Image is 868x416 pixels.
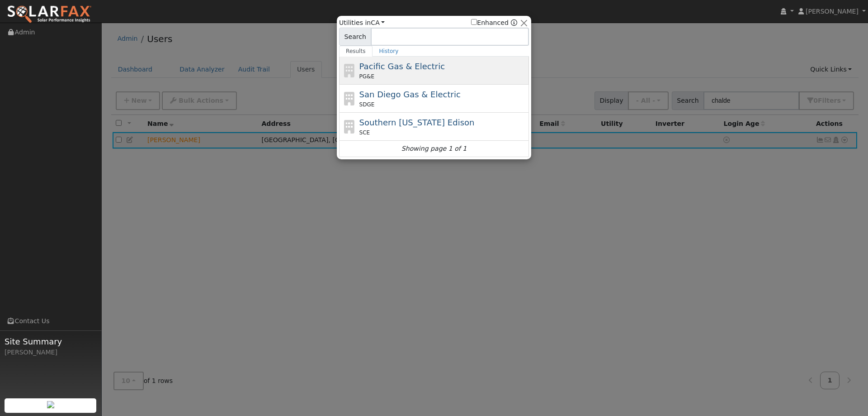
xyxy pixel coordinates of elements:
span: [PERSON_NAME] [806,8,859,15]
img: SolarFax [7,5,92,24]
span: Site Summary [5,335,97,348]
span: Utilities in [339,18,385,28]
input: Enhanced [471,19,477,25]
img: retrieve [47,401,54,408]
span: SDGE [359,100,375,109]
span: Search [339,28,371,46]
span: Show enhanced providers [471,18,517,28]
div: [PERSON_NAME] [5,348,97,357]
a: Results [339,46,373,57]
label: Enhanced [471,18,509,28]
span: San Diego Gas & Electric [359,90,461,99]
span: Pacific Gas & Electric [359,62,445,71]
span: PG&E [359,72,374,81]
i: Showing page 1 of 1 [401,144,467,153]
span: Southern [US_STATE] Edison [359,118,475,127]
a: Enhanced Providers [511,19,517,26]
a: History [373,46,406,57]
a: CA [371,19,385,26]
span: SCE [359,129,370,137]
